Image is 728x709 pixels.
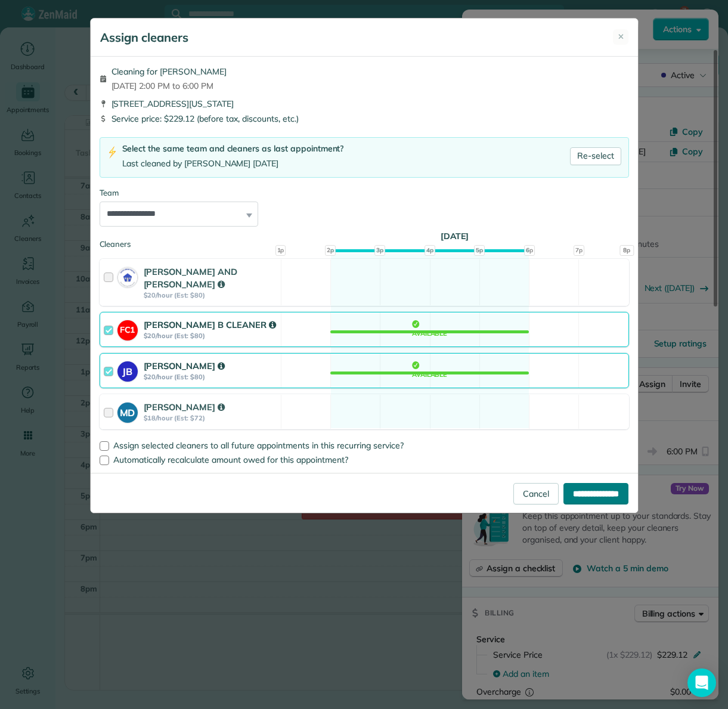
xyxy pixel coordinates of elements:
[100,113,629,125] div: Service price: $229.12 (before tax, discounts, etc.)
[122,143,344,155] div: Select the same team and cleaners as last appointment?
[111,66,227,78] span: Cleaning for [PERSON_NAME]
[111,80,227,92] span: [DATE] 2:00 PM to 6:00 PM
[100,187,629,199] div: Team
[144,373,277,381] strong: $20/hour (Est: $80)
[100,239,629,242] div: Cleaners
[144,266,237,290] strong: [PERSON_NAME] AND [PERSON_NAME]
[100,98,629,110] div: [STREET_ADDRESS][US_STATE]
[144,360,225,371] strong: [PERSON_NAME]
[513,483,559,504] a: Cancel
[113,440,404,451] span: Assign selected cleaners to all future appointments in this recurring service?
[618,31,624,43] span: ✕
[144,291,277,299] strong: $20/hour (Est: $80)
[144,414,277,422] strong: $18/hour (Est: $72)
[144,401,225,413] strong: [PERSON_NAME]
[687,668,716,697] div: Open Intercom Messenger
[144,332,277,340] strong: $20/hour (Est: $80)
[117,320,138,336] strong: FC1
[117,361,138,379] strong: JB
[100,29,188,46] h5: Assign cleaners
[117,403,138,420] strong: MD
[570,147,621,165] a: Re-select
[144,319,276,330] strong: [PERSON_NAME] B CLEANER
[107,146,117,159] img: lightning-bolt-icon-94e5364df696ac2de96d3a42b8a9ff6ba979493684c50e6bbbcda72601fa0d29.png
[113,454,348,465] span: Automatically recalculate amount owed for this appointment?
[122,157,344,170] div: Last cleaned by [PERSON_NAME] [DATE]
